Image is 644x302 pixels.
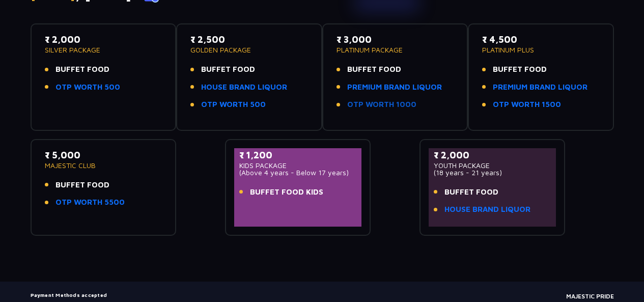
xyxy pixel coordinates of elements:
a: HOUSE BRAND LIQUOR [201,81,287,93]
span: BUFFET FOOD KIDS [250,186,323,198]
span: BUFFET FOOD [444,186,498,198]
a: OTP WORTH 500 [55,81,120,93]
h5: Payment Methods accepted [31,292,207,298]
span: BUFFET FOOD [201,64,255,75]
a: PREMIUM BRAND LIQUOR [493,81,587,93]
a: OTP WORTH 5500 [55,197,125,208]
a: PREMIUM BRAND LIQUOR [347,81,442,93]
p: ₹ 5,000 [45,148,162,162]
p: ₹ 3,000 [337,33,454,46]
p: ₹ 1,200 [239,148,357,162]
a: OTP WORTH 500 [201,99,266,111]
p: PLATINUM PACKAGE [337,46,454,53]
p: ₹ 2,500 [190,33,308,46]
a: OTP WORTH 1500 [493,99,561,111]
p: ₹ 4,500 [482,33,600,46]
p: ₹ 2,000 [434,148,551,162]
p: KIDS PACKAGE [239,162,357,169]
span: BUFFET FOOD [55,64,109,75]
p: (Above 4 years - Below 17 years) [239,169,357,176]
p: SILVER PACKAGE [45,46,162,53]
p: (18 years - 21 years) [434,169,551,176]
a: OTP WORTH 1000 [347,99,416,111]
p: ₹ 2,000 [45,33,162,46]
p: YOUTH PACKAGE [434,162,551,169]
p: PLATINUM PLUS [482,46,600,53]
span: BUFFET FOOD [55,179,109,191]
p: MAJESTIC CLUB [45,162,162,169]
span: BUFFET FOOD [347,64,401,75]
span: BUFFET FOOD [493,64,547,75]
a: HOUSE BRAND LIQUOR [444,204,530,215]
p: GOLDEN PACKAGE [190,46,308,53]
